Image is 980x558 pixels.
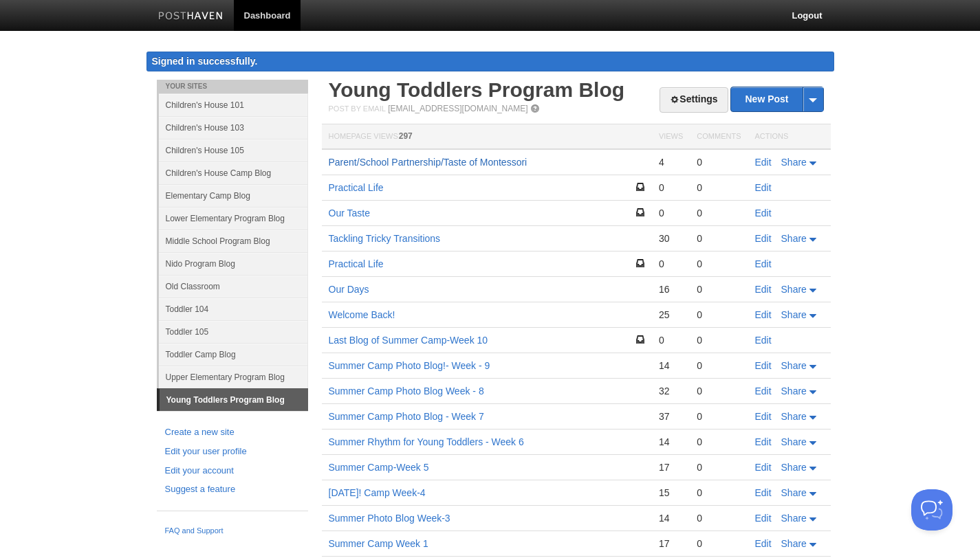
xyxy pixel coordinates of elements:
div: 0 [697,232,741,245]
a: Edit [755,233,772,244]
a: Summer Camp Week 1 [329,538,428,549]
div: 0 [659,207,683,219]
div: 0 [697,283,741,295]
div: 0 [697,385,741,397]
a: Edit [755,284,772,295]
a: Toddler Camp Blog [159,343,308,366]
span: Post by Email [329,104,386,113]
span: Share [781,513,807,524]
a: [EMAIL_ADDRESS][DOMAIN_NAME] [388,104,527,113]
span: Share [781,487,807,498]
span: Share [781,411,807,422]
div: 14 [659,359,683,372]
a: Toddler 105 [159,320,308,343]
a: Old Classroom [159,275,308,298]
a: Edit your account [165,464,300,478]
div: 17 [659,461,683,473]
a: Edit [755,411,772,422]
a: Edit [755,335,772,346]
a: Summer Camp Photo Blog Week - 8 [329,386,484,397]
div: 32 [659,385,683,397]
a: Edit [755,386,772,397]
li: Your Sites [157,80,308,93]
th: Actions [748,124,831,150]
span: Share [781,462,807,473]
span: Share [781,233,807,244]
a: Edit [755,182,772,193]
div: 30 [659,232,683,245]
a: Edit [755,360,772,371]
div: 16 [659,283,683,295]
div: 0 [697,258,741,270]
a: Create a new site [165,425,300,440]
a: FAQ and Support [165,525,300,537]
a: Summer Camp Photo Blog!- Week - 9 [329,360,490,371]
a: Practical Life [329,182,384,193]
div: 17 [659,537,683,550]
div: 0 [697,359,741,372]
a: Tackling Tricky Transitions [329,233,441,244]
a: Summer Photo Blog Week-3 [329,513,450,524]
span: Share [781,386,807,397]
a: Edit [755,538,772,549]
div: Signed in successfully. [146,52,834,71]
a: Edit [755,487,772,498]
a: Children's House 101 [159,93,308,116]
div: 0 [659,181,683,194]
div: 0 [697,537,741,550]
th: Comments [690,124,748,150]
div: 0 [697,487,741,499]
a: Children's House 103 [159,116,308,139]
div: 0 [697,207,741,219]
span: Share [781,284,807,295]
a: Edit your user profile [165,445,300,459]
a: Settings [660,87,728,113]
div: 0 [697,512,741,524]
a: Summer Rhythm for Young Toddlers - Week 6 [329,436,524,447]
span: 297 [399,131,413,141]
span: Share [781,157,807,168]
a: Welcome Back! [329,309,395,320]
a: Nido Program Blog [159,252,308,275]
div: 4 [659,156,683,168]
div: 15 [659,487,683,499]
div: 14 [659,436,683,448]
a: Young Toddlers Program Blog [329,78,625,101]
div: 37 [659,410,683,423]
div: 0 [697,334,741,346]
a: Edit [755,513,772,524]
div: 0 [697,181,741,194]
div: 0 [697,436,741,448]
div: 25 [659,309,683,321]
div: 0 [697,410,741,423]
a: Children's House 105 [159,139,308,161]
iframe: Help Scout Beacon - Open [911,489,952,531]
a: Parent/School Partnership/Taste of Montessori [329,157,527,168]
span: Share [781,538,807,549]
a: Our Taste [329,208,370,219]
div: 0 [659,334,683,346]
a: Upper Elementary Program Blog [159,366,308,388]
a: Edit [755,208,772,219]
a: Young Toddlers Program Blog [160,389,308,411]
a: Summer Camp-Week 5 [329,462,429,473]
span: Share [781,309,807,320]
div: 14 [659,512,683,524]
a: Edit [755,157,772,168]
a: Edit [755,436,772,447]
a: Edit [755,462,772,473]
a: New Post [731,87,823,111]
a: Lower Elementary Program Blog [159,207,308,230]
a: Edit [755,309,772,320]
a: Suggest a feature [165,482,300,497]
th: Homepage Views [322,124,652,150]
a: Children's House Camp Blog [159,161,308,184]
a: Last Blog of Summer Camp-Week 10 [329,335,488,346]
span: Share [781,360,807,371]
div: 0 [697,156,741,168]
a: Middle School Program Blog [159,230,308,252]
th: Views [652,124,690,150]
a: Edit [755,258,772,269]
a: Practical Life [329,258,384,269]
span: Share [781,436,807,447]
